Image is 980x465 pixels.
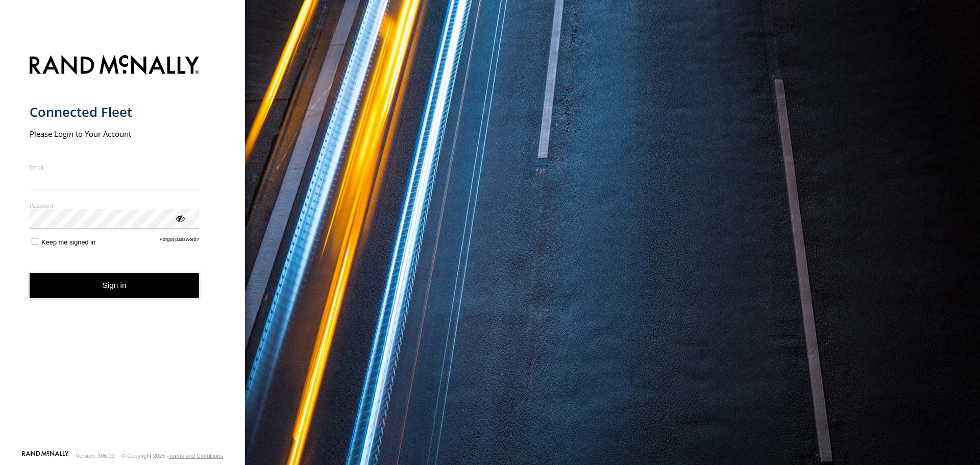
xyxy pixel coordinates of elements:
div: ViewPassword [175,213,185,223]
a: Visit our Website [22,451,69,461]
label: Email [30,163,200,171]
a: Terms and Conditions [169,453,223,459]
img: Rand McNally [30,53,200,79]
label: Password [30,202,200,209]
h1: Connected Fleet [30,104,200,120]
span: Keep me signed in [41,238,95,246]
button: Sign in [30,273,200,298]
h2: Please Login to Your Account [30,129,200,139]
div: © Copyright 2025 - [121,453,223,459]
input: Keep me signed in [32,238,38,244]
div: Version: 306.00 [76,453,115,459]
a: Forgot password? [160,236,200,246]
form: main [30,49,216,450]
